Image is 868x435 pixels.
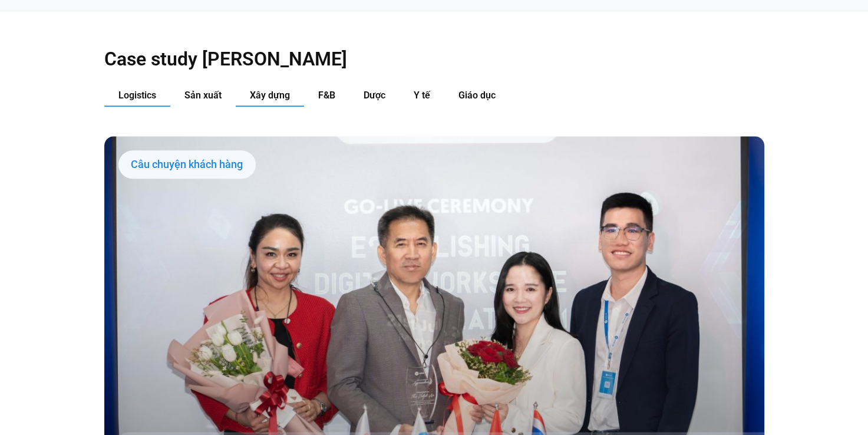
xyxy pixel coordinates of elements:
span: Dược [364,90,385,101]
span: F&B [318,90,335,101]
span: Giáo dục [458,90,496,101]
span: Y tế [414,90,430,101]
div: Câu chuyện khách hàng [118,150,256,179]
span: Logistics [118,90,156,101]
span: Sản xuất [184,90,222,101]
span: Xây dựng [250,90,290,101]
h2: Case study [PERSON_NAME] [104,47,764,71]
